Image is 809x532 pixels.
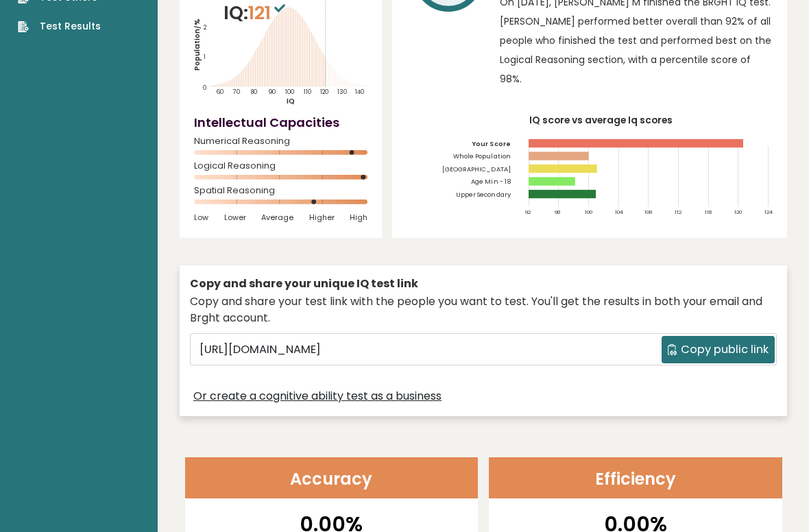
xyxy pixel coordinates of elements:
tspan: 100 [585,208,592,215]
div: Copy and share your test link with the people you want to test. You'll get the results in both yo... [190,293,777,326]
span: Average [261,213,293,222]
tspan: 104 [615,208,623,215]
tspan: 70 [233,88,241,96]
tspan: 0 [203,84,206,92]
header: Efficiency [489,457,782,498]
span: Copy public link [681,341,769,358]
tspan: 120 [320,88,328,96]
tspan: 130 [337,88,347,96]
tspan: 1 [204,53,206,62]
span: Lower [224,213,246,222]
span: Numerical Reasoning [194,138,367,144]
span: Low [194,213,208,222]
a: Or create a cognitive ability test as a business [193,388,442,404]
tspan: 140 [355,88,364,96]
span: Logical Reasoning [194,163,367,169]
tspan: 2 [204,23,207,32]
tspan: 100 [285,88,294,96]
h4: Intellectual Capacities [194,113,367,132]
tspan: Whole Population [454,152,511,160]
tspan: 110 [304,88,311,96]
tspan: 120 [734,208,742,215]
tspan: Your Score [472,139,511,148]
tspan: 60 [216,88,224,96]
tspan: 96 [555,208,561,215]
span: Higher [309,213,335,222]
tspan: 80 [251,88,257,96]
span: Spatial Reasoning [194,188,367,193]
tspan: 116 [705,208,712,215]
tspan: [GEOGRAPHIC_DATA] [443,165,511,173]
button: Copy public link [662,336,775,363]
a: Test Results [18,19,101,34]
tspan: 108 [644,208,652,215]
tspan: Age Min - 18 [472,177,511,186]
tspan: Upper Secondary [457,190,511,199]
tspan: 90 [268,88,276,96]
tspan: IQ [287,97,295,107]
tspan: 112 [675,208,682,215]
tspan: 92 [525,208,531,215]
tspan: 124 [764,208,773,215]
header: Accuracy [185,457,479,498]
tspan: Population/% [192,19,202,71]
div: Copy and share your unique IQ test link [190,276,777,292]
span: High [350,213,367,222]
tspan: IQ score vs average Iq scores [529,113,673,127]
